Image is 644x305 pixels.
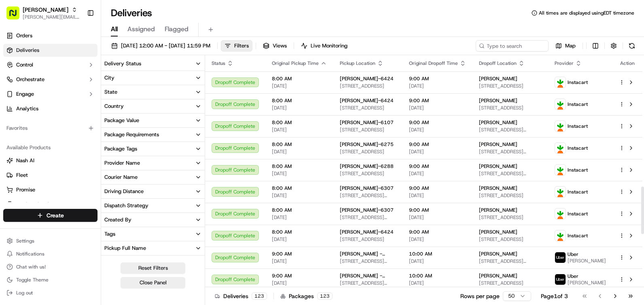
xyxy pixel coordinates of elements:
span: [STREET_ADDRESS] [340,127,396,133]
span: [PERSON_NAME] [479,229,517,235]
button: Delivery Status [101,57,205,71]
button: Close Panel [121,277,185,288]
span: 9:00 AM [409,229,466,235]
button: Filters [221,40,252,52]
button: Reset Filters [121,262,185,274]
span: [STREET_ADDRESS] [340,148,396,155]
span: [PERSON_NAME] [479,251,517,257]
span: [PERSON_NAME] [479,97,517,104]
span: [DATE] [409,214,466,221]
div: Deliveries [215,292,267,300]
span: Flagged [165,24,189,34]
img: profile_instacart_ahold_partner.png [555,99,566,110]
button: Map [552,40,579,52]
span: [STREET_ADDRESS] [479,214,542,221]
img: profile_instacart_ahold_partner.png [555,187,566,197]
span: [PERSON_NAME] - 6295 [340,273,396,279]
span: 8:00 AM [272,229,327,235]
span: 9:00 AM [272,273,327,279]
span: [PERSON_NAME] [568,258,606,264]
span: Deliveries [16,47,39,54]
div: Action [619,60,636,67]
span: Uber [568,251,578,258]
span: 8:00 AM [272,97,327,104]
button: Nash AI [3,154,97,167]
button: Orchestrate [3,73,97,86]
button: Provider Name [101,156,205,170]
div: Package Requirements [104,131,159,138]
button: Toggle Theme [3,274,97,286]
span: Settings [16,238,34,244]
span: Provider [555,60,574,67]
span: [PERSON_NAME] [479,185,517,191]
span: Instacart [568,145,588,151]
span: [PERSON_NAME] [479,141,517,148]
span: Status [212,60,225,67]
span: [DATE] 12:00 AM - [DATE] 11:59 PM [121,42,210,49]
span: [DATE] [272,192,327,199]
button: [DATE] 12:00 AM - [DATE] 11:59 PM [108,40,214,52]
a: Promise [6,186,94,193]
img: profile_uber_ahold_partner.png [555,252,566,263]
img: profile_instacart_ahold_partner.png [555,165,566,175]
span: 9:00 AM [409,141,466,148]
img: profile_instacart_ahold_partner.png [555,208,566,219]
span: [DATE] [272,236,327,243]
button: Created By [101,213,205,227]
button: [PERSON_NAME][EMAIL_ADDRESS][PERSON_NAME][DOMAIN_NAME] [23,14,80,20]
div: Page 1 of 3 [541,292,568,300]
button: Views [259,40,290,52]
button: Log out [3,287,97,299]
span: Create [47,211,64,219]
span: [PERSON_NAME] [479,75,517,82]
span: 9:00 AM [409,207,466,213]
span: 10:00 AM [409,273,466,279]
span: 10:00 AM [409,251,466,257]
h1: Deliveries [111,6,152,19]
span: 9:00 AM [409,75,466,82]
span: Map [565,42,576,49]
span: [PERSON_NAME]-6307 [340,207,394,213]
a: Deliveries [3,44,97,57]
div: Delivery Status [104,60,141,67]
button: Settings [3,235,97,247]
span: [PERSON_NAME] [568,279,606,286]
span: [STREET_ADDRESS] [479,280,542,286]
button: Chat with us! [3,261,97,273]
span: [STREET_ADDRESS][PERSON_NAME] [479,258,542,264]
button: [PERSON_NAME][PERSON_NAME][EMAIL_ADDRESS][PERSON_NAME][DOMAIN_NAME] [3,3,84,23]
div: City [104,74,114,82]
span: [DATE] [409,127,466,133]
div: 123 [317,292,333,300]
span: [DATE] [272,170,327,177]
span: 8:00 AM [272,75,327,82]
span: Uber [568,273,578,279]
button: Driving Distance [101,185,205,198]
span: [PERSON_NAME] [479,119,517,126]
button: Tags [101,227,205,241]
span: [STREET_ADDRESS] [479,236,542,243]
span: Instacart [568,210,588,217]
span: 9:00 AM [409,119,466,126]
div: Pickup Business Name [104,259,158,266]
button: Courier Name [101,170,205,184]
span: [PERSON_NAME]-6424 [340,75,394,82]
button: Pickup Full Name [101,241,205,255]
span: [DATE] [409,192,466,199]
span: [DATE] [409,236,466,243]
span: [DATE] [409,83,466,89]
span: [STREET_ADDRESS] [340,105,396,111]
div: Provider Name [104,159,140,167]
span: [STREET_ADDRESS][PERSON_NAME] [340,214,396,221]
a: Fleet [6,172,94,179]
button: City [101,71,205,85]
div: Packages [280,292,333,300]
span: Instacart [568,79,588,86]
button: Pickup Business Name [101,256,205,269]
button: Package Tags [101,142,205,156]
div: Courier Name [104,174,138,181]
span: Original Dropoff Time [409,60,458,67]
a: Product Catalog [6,201,94,208]
span: Product Catalog [16,201,55,208]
